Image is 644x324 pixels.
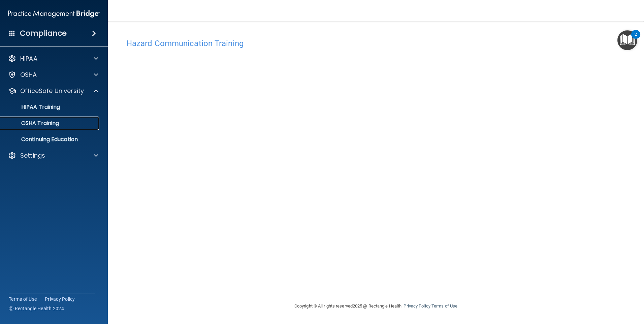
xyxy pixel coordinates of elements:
[126,52,470,274] iframe: HCT
[20,87,84,95] p: OfficeSafe University
[4,104,60,110] p: HIPAA Training
[20,152,45,160] p: Settings
[45,296,75,302] a: Privacy Policy
[20,29,67,38] h4: Compliance
[527,276,636,303] iframe: Drift Widget Chat Controller
[8,55,98,63] a: HIPAA
[8,152,98,160] a: Settings
[8,71,98,79] a: OSHA
[635,34,637,43] div: 2
[617,30,637,50] button: Open Resource Center, 2 new notifications
[9,305,64,312] span: Ⓒ Rectangle Health 2024
[126,39,625,48] h4: Hazard Communication Training
[4,120,59,127] p: OSHA Training
[8,7,100,21] img: PMB logo
[20,71,37,79] p: OSHA
[20,55,37,63] p: HIPAA
[253,295,499,317] div: Copyright © All rights reserved 2025 @ Rectangle Health | |
[8,87,98,95] a: OfficeSafe University
[9,296,37,302] a: Terms of Use
[4,136,96,143] p: Continuing Education
[431,303,457,309] a: Terms of Use
[404,303,430,309] a: Privacy Policy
